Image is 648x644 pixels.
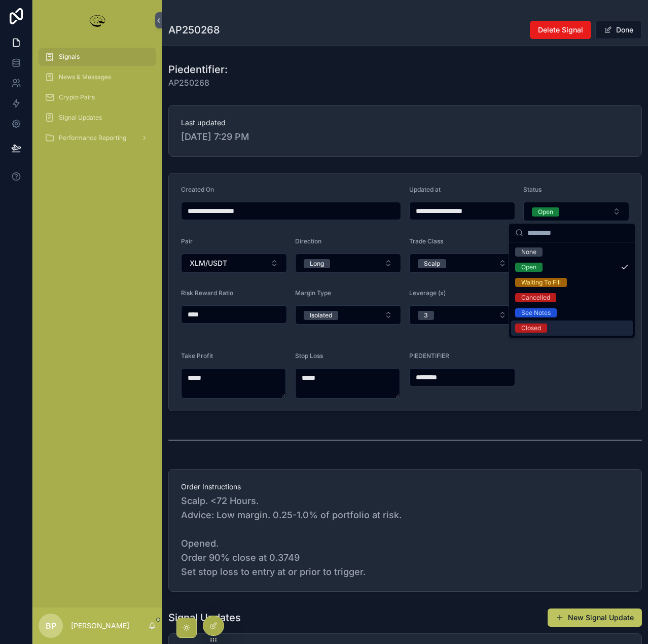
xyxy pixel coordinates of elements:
button: Select Button [409,254,515,273]
button: Delete Signal [530,21,591,39]
div: Long [310,259,324,268]
span: Signals [59,53,80,61]
div: scrollable content [32,41,162,160]
div: None [521,247,536,257]
button: New Signal Update [548,609,642,627]
button: Done [595,21,642,39]
a: Signal Updates [39,109,156,127]
span: Updated at [409,186,441,193]
button: Select Button [409,305,515,325]
span: News & Messages [59,73,111,81]
h1: Signal Updates [168,611,241,625]
div: Closed [521,324,541,333]
span: Crypto Pairs [59,93,95,101]
a: Performance Reporting [39,129,156,147]
span: Status [523,186,542,193]
span: Order Instructions [181,482,629,492]
button: Select Button [295,305,401,325]
button: Select Button [295,254,401,273]
div: Suggestions [509,242,635,338]
span: Trade Class [409,237,443,245]
a: Signals [39,48,156,66]
button: Select Button [523,202,629,221]
span: Leverage (x) [409,289,446,297]
p: [PERSON_NAME] [71,621,129,631]
div: Cancelled [521,293,550,302]
div: Waiting To Fill [521,278,561,287]
span: Created On [181,186,214,193]
span: Pair [181,237,193,245]
div: 3 [424,311,428,320]
span: Risk Reward Ratio [181,289,233,297]
a: News & Messages [39,68,156,86]
span: Scalp. <72 Hours. Advice: Low margin. 0.25-1.0% of portfolio at risk. Opened. Order 90% close at ... [181,494,629,579]
span: Take Profit [181,352,213,360]
span: BP [46,620,56,632]
span: Stop Loss [295,352,323,360]
img: App logo [87,12,107,28]
span: Direction [295,237,321,245]
div: Open [538,207,553,217]
span: Performance Reporting [59,134,126,142]
div: See Notes [521,308,551,317]
span: PIEDENTIFIER [409,352,449,360]
span: XLM/USDT [190,258,227,268]
span: AP250268 [168,77,228,89]
h1: AP250268 [168,23,220,37]
span: Last updated [181,118,629,128]
span: Signal Updates [59,114,102,122]
span: Delete Signal [538,25,583,35]
span: Margin Type [295,289,331,297]
div: Scalp [424,259,440,268]
a: Crypto Pairs [39,88,156,106]
div: Open [521,263,536,272]
span: [DATE] 7:29 PM [181,130,629,144]
h1: Piedentifier: [168,62,228,77]
button: Select Button [181,254,287,273]
div: Isolated [310,311,332,320]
